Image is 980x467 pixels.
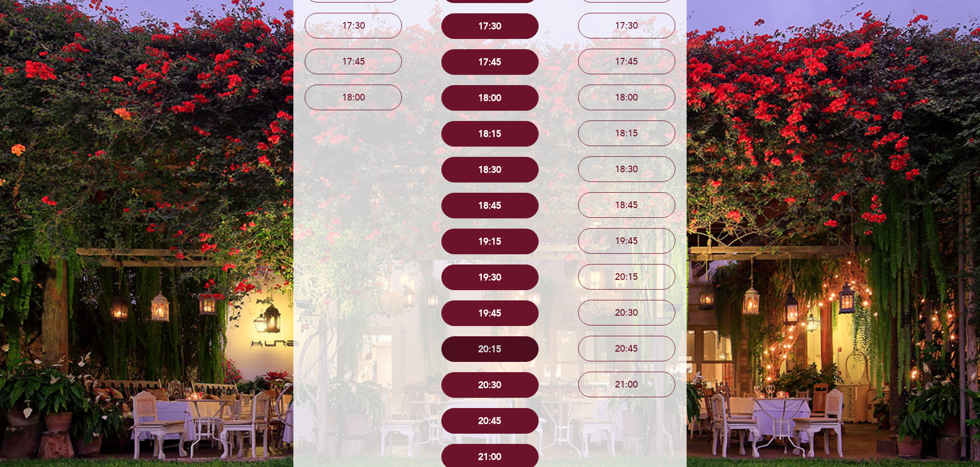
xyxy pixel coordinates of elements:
[578,49,675,74] button: 17:45
[441,49,539,75] button: 17:45
[578,85,675,110] button: 18:00
[441,193,539,218] button: 18:45
[441,229,539,254] button: 19:15
[441,408,539,434] button: 20:45
[441,121,539,147] button: 18:15
[578,372,675,397] button: 21:00
[578,228,675,254] button: 19:45
[441,372,539,398] button: 20:30
[578,120,675,146] button: 18:15
[441,157,539,182] button: 18:30
[305,13,402,38] button: 17:30
[305,49,402,74] button: 17:45
[441,265,539,290] button: 19:30
[578,264,675,290] button: 20:15
[441,336,539,362] button: 20:15
[578,13,675,38] button: 17:30
[578,156,675,182] button: 18:30
[441,13,539,39] button: 17:30
[441,300,539,326] button: 19:45
[441,85,539,111] button: 18:00
[578,192,675,218] button: 18:45
[578,336,675,361] button: 20:45
[305,85,402,110] button: 18:00
[578,300,675,326] button: 20:30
